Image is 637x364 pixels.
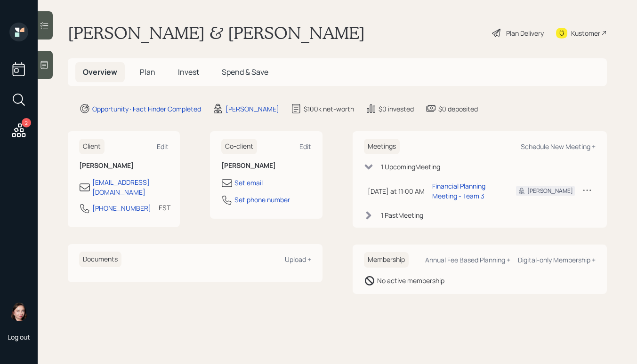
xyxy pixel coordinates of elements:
h6: Membership [364,252,409,268]
div: Digital-only Membership + [518,255,596,264]
div: [PERSON_NAME] [226,104,279,114]
h6: [PERSON_NAME] [221,162,311,170]
h6: [PERSON_NAME] [79,162,169,170]
div: 1 Upcoming Meeting [381,162,440,172]
div: [DATE] at 11:00 AM [368,186,425,196]
div: Upload + [285,255,311,264]
h6: Meetings [364,139,400,154]
div: Opportunity · Fact Finder Completed [92,104,201,114]
div: Set phone number [234,195,290,205]
div: Kustomer [571,28,600,38]
div: [EMAIL_ADDRESS][DOMAIN_NAME] [92,177,169,197]
div: [PERSON_NAME] [527,187,573,195]
div: Schedule New Meeting + [521,142,596,151]
span: Invest [178,67,199,77]
div: [PHONE_NUMBER] [92,203,151,213]
div: Financial Planning Meeting - Team 3 [432,181,501,201]
div: $0 deposited [438,104,478,114]
h6: Client [79,139,105,154]
div: $0 invested [379,104,414,114]
h6: Documents [79,252,121,267]
h6: Co-client [221,139,257,154]
div: No active membership [377,276,444,285]
span: Spend & Save [222,67,268,77]
div: Plan Delivery [506,28,544,38]
h1: [PERSON_NAME] & [PERSON_NAME] [68,23,365,43]
div: Set email [234,178,263,188]
div: 2 [22,118,31,127]
div: Edit [299,142,311,151]
img: aleksandra-headshot.png [9,302,28,321]
div: Log out [8,332,30,341]
div: $100k net-worth [304,104,354,114]
div: 1 Past Meeting [381,210,423,220]
div: Annual Fee Based Planning + [425,255,510,264]
div: Edit [157,142,169,151]
div: EST [159,203,170,213]
span: Plan [140,67,155,77]
span: Overview [83,67,117,77]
